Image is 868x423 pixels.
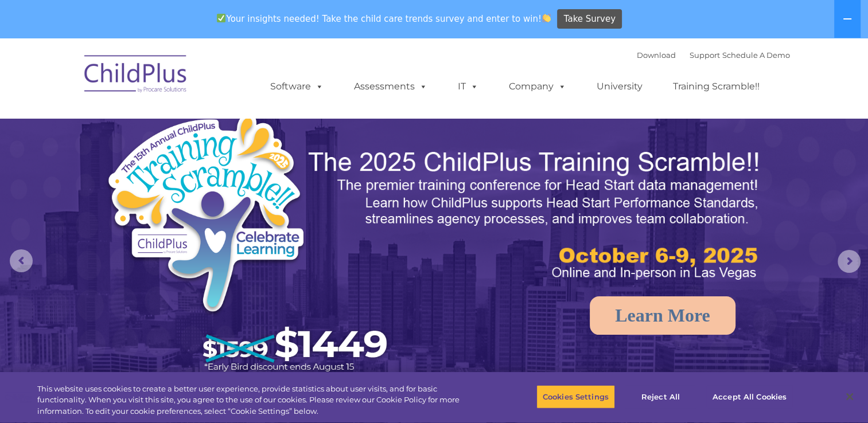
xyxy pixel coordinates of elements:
[497,75,578,98] a: Company
[690,50,720,60] a: Support
[79,47,193,104] img: ChildPlus by Procare Solutions
[564,9,616,29] span: Take Survey
[837,384,862,409] button: Close
[625,385,696,409] button: Reject All
[536,385,615,409] button: Cookies Settings
[637,50,790,60] font: |
[585,75,654,98] a: University
[259,75,335,98] a: Software
[542,14,551,22] img: 👏
[446,75,490,98] a: IT
[159,123,208,131] span: Phone number
[557,9,622,29] a: Take Survey
[661,75,771,98] a: Training Scramble!!
[37,383,477,417] div: This website uses cookies to create a better user experience, provide statistics about user visit...
[722,50,790,60] a: Schedule A Demo
[212,7,556,30] span: Your insights needed! Take the child care trends survey and enter to win!
[637,50,676,60] a: Download
[706,385,793,409] button: Accept All Cookies
[159,76,194,84] span: Last name
[590,296,735,335] a: Learn More
[342,75,439,98] a: Assessments
[217,14,225,22] img: ✅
